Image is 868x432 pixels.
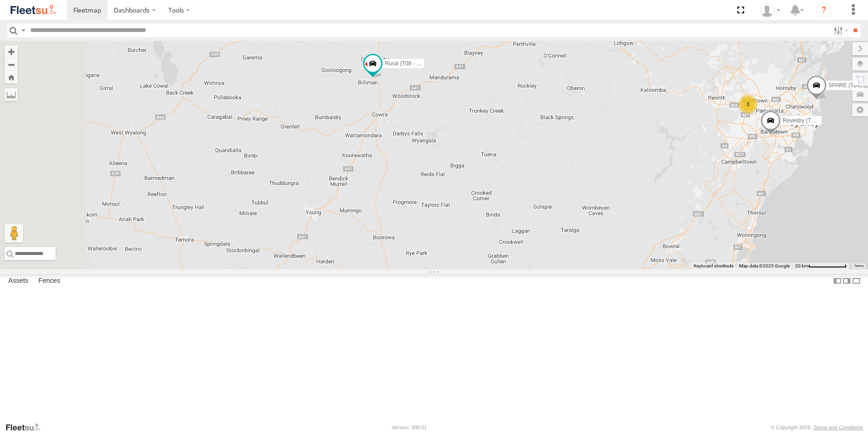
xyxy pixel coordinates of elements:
a: Terms and Conditions [814,425,863,430]
label: Search Query [19,24,27,37]
img: fleetsu-logo-horizontal.svg [9,4,57,16]
div: 3 [739,95,757,114]
div: © Copyright 2025 - [771,425,863,430]
span: 20 km [795,263,808,268]
label: Measure [5,88,18,101]
button: Keyboard shortcuts [694,263,734,269]
span: SPARE (T04) [829,82,862,89]
a: Terms (opens in new tab) [854,264,864,268]
a: Visit our Website [5,423,48,432]
label: Dock Summary Table to the Left [833,274,842,287]
button: Zoom Home [5,71,18,83]
span: Rural (T08 - [PERSON_NAME]) [385,60,464,67]
span: Map data ©2025 Google [739,263,790,268]
label: Assets [4,274,33,287]
div: Version: 308.01 [392,425,427,430]
button: Map Scale: 20 km per 79 pixels [792,263,849,269]
label: Map Settings [852,103,868,116]
label: Hide Summary Table [852,274,861,287]
label: Search Filter Options [830,24,850,37]
button: Zoom in [5,45,18,58]
div: Matt Smith [757,3,784,17]
button: Drag Pegman onto the map to open Street View [5,224,23,242]
label: Dock Summary Table to the Right [842,274,851,287]
i: ? [817,3,831,18]
label: Fences [34,274,65,287]
button: Zoom out [5,58,18,71]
